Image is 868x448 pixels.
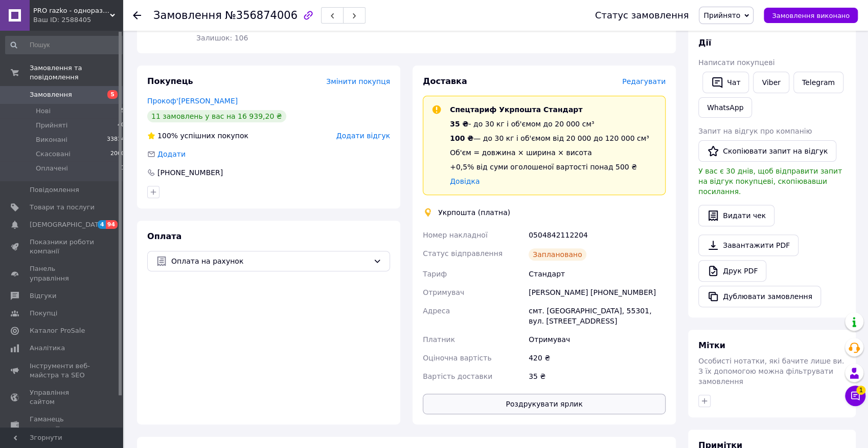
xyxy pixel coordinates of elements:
[147,110,286,122] div: 11 замовлень у вас на 16 939,20 ₴
[423,249,502,258] span: Статус відправлення
[157,132,178,140] span: 100%
[30,291,56,301] span: Відгуки
[450,147,649,158] div: Об'єм = довжина × ширина × висота
[133,10,141,20] div: Повернутися назад
[698,140,836,162] button: Скопіювати запит на відгук
[225,9,298,22] span: №356874006
[147,131,248,141] div: успішних покупок
[450,119,649,129] div: - до 30 кг і об'ємом до 20 000 см³
[36,121,67,130] span: Прийняті
[156,167,224,178] div: [PHONE_NUMBER]
[698,38,711,48] span: Дії
[450,162,649,172] div: +0,5% від суми оголошеної вартості понад 500 ₴
[622,77,666,86] span: Редагувати
[423,372,492,380] span: Вартість доставки
[30,203,95,212] span: Товари та послуги
[423,231,488,239] span: Номер накладної
[423,335,455,344] span: Платник
[698,234,798,256] a: Завантажити PDF
[110,150,125,159] span: 2000
[196,34,248,42] span: Залишок: 106
[36,135,67,144] span: Виконані
[529,248,586,261] div: Заплановано
[793,72,843,93] a: Telegram
[527,302,668,330] div: смт. [GEOGRAPHIC_DATA], 55301, вул. [STREET_ADDRESS]
[423,394,666,414] button: Роздрукувати ярлик
[698,286,821,307] button: Дублювати замовлення
[171,255,369,267] span: Оплата на рахунок
[753,72,789,93] a: Viber
[450,177,479,185] a: Довідка
[845,386,865,406] button: Чат з покупцем1
[36,164,68,173] span: Оплачені
[118,121,125,130] span: 40
[423,288,464,296] span: Отримувач
[698,167,842,196] span: У вас є 30 днів, щоб відправити запит на відгук покупцеві, скопіювавши посилання.
[703,11,740,19] span: Прийнято
[106,220,118,229] span: 94
[527,367,668,386] div: 35 ₴
[30,326,85,335] span: Каталог ProSale
[436,207,513,218] div: Укрпошта (платна)
[326,77,390,86] span: Змінити покупця
[698,127,812,135] span: Запит на відгук про компанію
[30,344,65,353] span: Аналітика
[30,238,95,256] span: Показники роботи компанії
[30,309,57,318] span: Покупці
[30,264,95,283] span: Панель управління
[527,330,668,349] div: Отримувач
[33,15,123,25] div: Ваш ID: 2588405
[856,386,865,395] span: 1
[30,361,95,380] span: Інструменти веб-майстра та SEO
[30,90,72,99] span: Замовлення
[36,150,71,159] span: Скасовані
[423,76,467,86] span: Доставка
[698,58,774,67] span: Написати покупцеві
[698,357,844,386] span: Особисті нотатки, які бачите лише ви. З їх допомогою можна фільтрувати замовлення
[36,106,51,116] span: Нові
[147,97,238,105] a: Прокоф'[PERSON_NAME]
[30,220,105,229] span: [DEMOGRAPHIC_DATA]
[698,97,752,118] a: WhatsApp
[423,270,447,278] span: Тариф
[30,415,95,433] span: Гаманець компанії
[527,283,668,302] div: [PERSON_NAME] [PHONE_NUMBER]
[698,340,725,350] span: Мітки
[698,260,766,282] a: Друк PDF
[336,132,390,140] span: Додати відгук
[217,25,231,32] span: 49 ₴
[107,135,125,144] span: 33814
[450,120,468,128] span: 35 ₴
[157,150,186,158] span: Додати
[147,76,193,86] span: Покупець
[196,24,213,32] span: 42 ₴
[527,226,668,244] div: 0504842112204
[5,36,126,54] input: Пошук
[153,9,222,22] span: Замовлення
[147,231,181,241] span: Оплата
[772,12,850,19] span: Замовлення виконано
[595,10,689,20] div: Статус замовлення
[30,63,123,82] span: Замовлення та повідомлення
[450,133,649,143] div: — до 30 кг і об'ємом від 20 000 до 120 000 см³
[30,185,79,195] span: Повідомлення
[764,8,858,23] button: Замовлення виконано
[98,220,106,229] span: 4
[30,388,95,407] span: Управління сайтом
[107,90,118,99] span: 5
[33,6,110,15] span: PRO razko - одноразова продукція для салонів краси
[423,354,491,362] span: Оціночна вартість
[527,349,668,367] div: 420 ₴
[423,307,450,315] span: Адреса
[450,134,473,142] span: 100 ₴
[698,205,774,226] button: Видати чек
[702,72,749,93] button: Чат
[450,105,582,114] span: Спецтариф Укрпошта Стандарт
[527,265,668,283] div: Стандарт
